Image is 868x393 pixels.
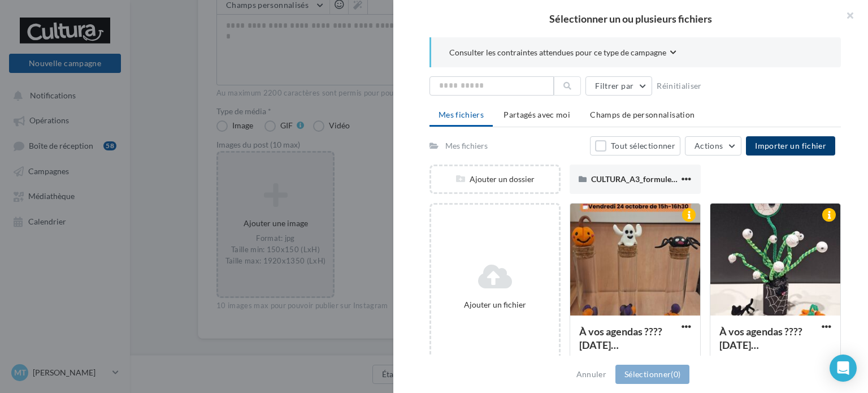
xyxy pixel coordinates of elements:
button: Annuler [572,368,611,381]
span: Consulter les contraintes attendues pour ce type de campagne [449,47,666,58]
button: Actions [685,136,741,156]
button: Réinitialiser [652,79,706,93]
span: Importer un fichier [755,141,826,150]
div: Format d'image: jpg [719,355,831,365]
button: Tout sélectionner [590,136,680,156]
span: Actions [695,141,723,150]
span: (0) [671,369,680,379]
span: CULTURA_A3_formule_anniversaire_plongeoir1 (1) (1) [591,174,782,184]
span: Mes fichiers [439,110,484,119]
span: Champs de personnalisation [590,110,695,119]
div: Format d'image: jpg [579,355,691,365]
div: Ajouter un fichier [436,299,554,310]
span: Partagés avec moi [504,110,570,119]
h2: Sélectionner un ou plusieurs fichiers [411,14,850,24]
div: Ajouter un dossier [431,174,559,185]
button: Consulter les contraintes attendues pour ce type de campagne [449,46,676,61]
button: Filtrer par [585,76,652,96]
span: À vos agendas ????️ Mercredi 8 octobre de 15h-16h30 ????️Vendredi 24 octobre de 15h-16h30 ????Rés... [579,325,662,351]
button: Importer un fichier [746,136,835,156]
div: Open Intercom Messenger [830,355,857,382]
div: Mes fichiers [445,140,488,152]
button: Sélectionner(0) [615,365,689,384]
span: À vos agendas ????️ Samedi 11 octobre de 10h30-11h30 ????️Jeudi 23 octobre de 14h-15h ????Reserve... [719,325,802,351]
